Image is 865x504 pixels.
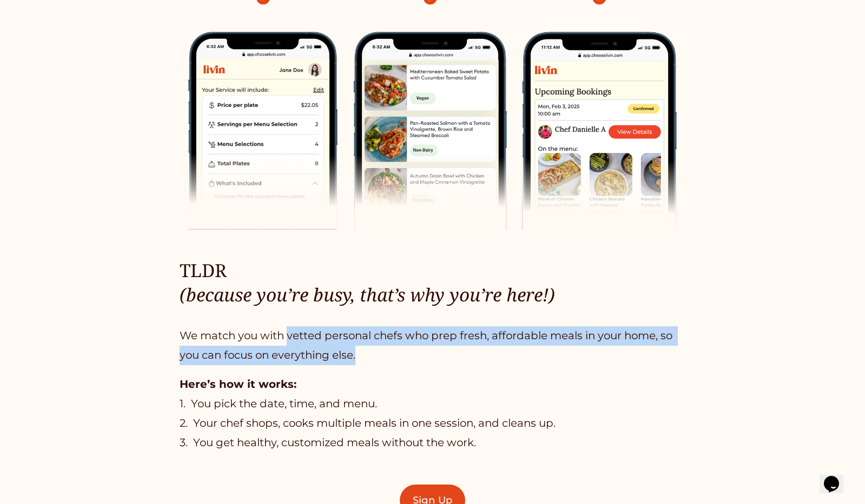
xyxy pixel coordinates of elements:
[180,375,685,452] p: 1. You pick the date, time, and menu. 2. Your chef shops, cooks multiple meals in one session, an...
[820,461,854,493] iframe: chat widget
[180,258,685,307] h4: TLDR
[180,326,685,365] p: We match you with vetted personal chefs who prep fresh, affordable meals in your home, so you can...
[180,378,296,391] strong: Here’s how it works:
[180,282,555,307] em: (because you’re busy, that’s why you’re here!)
